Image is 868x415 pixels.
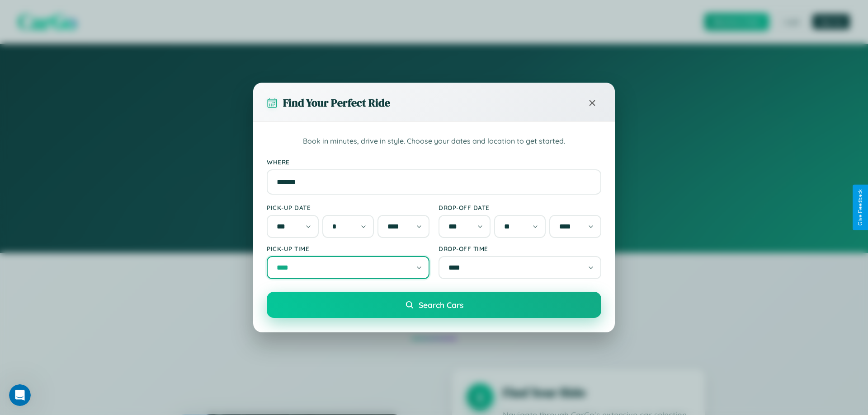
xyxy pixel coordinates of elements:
[267,158,601,166] label: Where
[267,204,429,211] label: Pick-up Date
[267,292,601,318] button: Search Cars
[267,245,429,252] label: Pick-up Time
[419,300,463,310] span: Search Cars
[267,135,601,147] p: Book in minutes, drive in style. Choose your dates and location to get started.
[283,95,390,110] h3: Find Your Perfect Ride
[439,245,601,252] label: Drop-off Time
[439,204,601,211] label: Drop-off Date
